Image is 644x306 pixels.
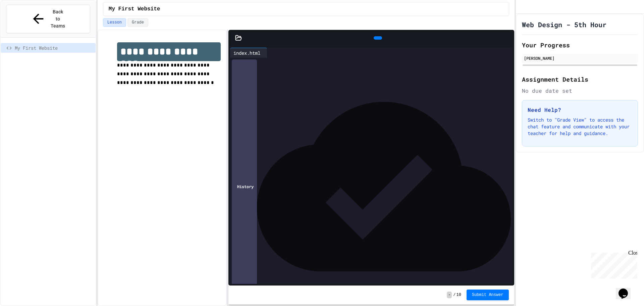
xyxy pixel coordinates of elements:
[524,55,636,61] div: [PERSON_NAME]
[522,75,638,84] h2: Assignment Details
[616,279,637,299] iframe: chat widget
[15,44,93,51] span: My First Website
[103,18,126,27] button: Lesson
[50,8,66,30] span: Back to Teams
[528,106,632,114] h3: Need Help?
[109,5,160,13] span: My First Website
[6,5,90,33] button: Back to Teams
[588,250,637,278] iframe: chat widget
[522,87,638,95] div: No due date set
[522,20,606,29] h1: Web Design - 5th Hour
[3,3,46,43] div: Chat with us now!Close
[127,18,148,27] button: Grade
[522,40,638,50] h2: Your Progress
[528,117,632,137] p: Switch to "Grade View" to access the chat feature and communicate with your teacher for help and ...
